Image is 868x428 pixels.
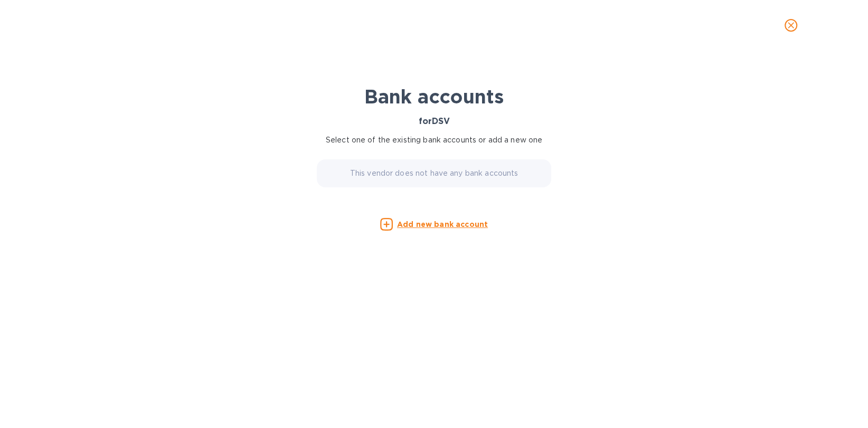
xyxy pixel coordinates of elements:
p: This vendor does not have any bank accounts [350,168,518,179]
p: Select one of the existing bank accounts or add a new one [312,135,556,146]
u: Add new bank account [397,220,488,229]
h3: for DSV [312,117,556,127]
button: close [778,13,804,38]
b: Bank accounts [364,85,504,108]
